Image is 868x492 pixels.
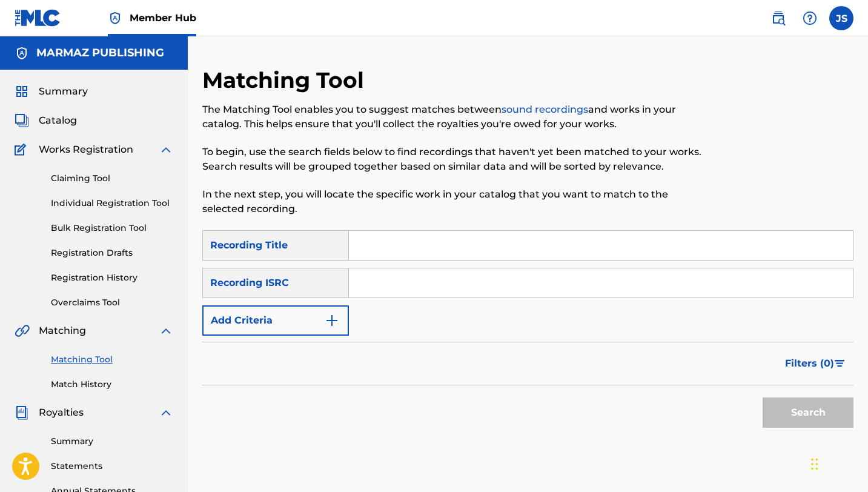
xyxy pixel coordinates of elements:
[15,405,29,420] img: Royalties
[325,313,339,328] img: 9d2ae6d4665cec9f34b9.svg
[811,446,818,482] div: Arrastrar
[51,247,173,259] a: Registration Drafts
[202,67,370,94] h2: Matching Tool
[829,6,853,30] div: User Menu
[807,434,868,492] div: Widget de chat
[15,142,30,157] img: Works Registration
[39,84,88,99] span: Summary
[39,405,84,420] span: Royalties
[36,46,164,60] h5: MARMAZ PUBLISHING
[51,460,173,473] a: Statements
[798,6,822,30] div: Help
[803,11,817,25] img: help
[202,230,853,434] form: Search Form
[159,324,173,338] img: expand
[108,11,122,25] img: Top Rightsholder
[807,434,868,492] iframe: Chat Widget
[771,11,786,25] img: search
[15,113,29,128] img: Catalog
[15,324,30,338] img: Matching
[51,271,173,284] a: Registration History
[51,172,173,185] a: Claiming Tool
[202,187,704,216] p: In the next step, you will locate the specific work in your catalog that you want to match to the...
[502,104,588,115] a: sound recordings
[834,315,868,413] iframe: Resource Center
[15,46,29,61] img: Accounts
[202,305,349,336] button: Add Criteria
[15,113,77,128] a: CatalogCatalog
[766,6,790,30] a: Public Search
[202,145,704,174] p: To begin, use the search fields below to find recordings that haven't yet been matched to your wo...
[202,102,704,131] p: The Matching Tool enables you to suggest matches between and works in your catalog. This helps en...
[51,378,173,391] a: Match History
[51,435,173,448] a: Summary
[130,11,196,25] span: Member Hub
[39,142,133,157] span: Works Registration
[159,405,173,420] img: expand
[15,84,88,99] a: SummarySummary
[51,222,173,234] a: Bulk Registration Tool
[15,9,61,27] img: MLC Logo
[778,348,853,379] button: Filters (0)
[51,296,173,309] a: Overclaims Tool
[51,197,173,210] a: Individual Registration Tool
[785,356,834,371] span: Filters ( 0 )
[15,84,29,99] img: Summary
[51,353,173,366] a: Matching Tool
[159,142,173,157] img: expand
[39,113,77,128] span: Catalog
[39,324,86,338] span: Matching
